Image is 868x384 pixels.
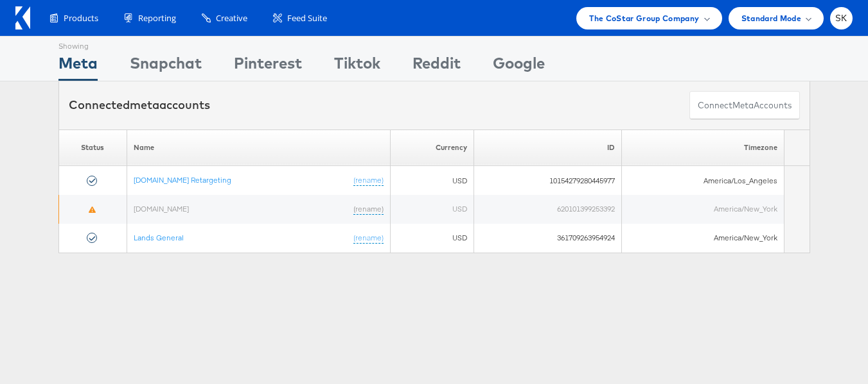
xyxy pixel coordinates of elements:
div: Tiktok [334,52,380,81]
td: USD [390,195,474,224]
th: ID [474,129,621,166]
button: ConnectmetaAccounts [689,91,800,120]
div: Meta [58,52,98,81]
span: Feed Suite [287,12,327,24]
td: America/Los_Angeles [621,166,784,195]
a: (rename) [353,233,384,244]
span: Products [64,12,98,24]
span: meta [130,97,159,112]
a: (rename) [353,204,384,215]
td: America/New_York [621,195,784,224]
a: Lands General [134,233,184,242]
span: Creative [216,12,247,24]
td: 620101399253392 [474,195,621,224]
td: America/New_York [621,224,784,253]
th: Status [58,129,127,166]
th: Currency [390,129,474,166]
td: 10154279280445977 [474,166,621,195]
span: Reporting [138,12,176,24]
span: SK [835,14,847,22]
span: The CoStar Group Company [589,12,699,25]
div: Connected accounts [69,97,210,113]
th: Timezone [621,129,784,166]
a: (rename) [353,175,384,186]
div: Google [493,52,545,81]
span: Standard Mode [741,12,801,25]
div: Snapchat [130,52,202,81]
a: [DOMAIN_NAME] Retargeting [134,175,231,185]
td: 361709263954924 [474,224,621,253]
td: USD [390,224,474,253]
div: Pinterest [234,52,302,81]
span: meta [732,99,754,112]
div: Reddit [412,52,461,81]
div: Showing [58,37,98,52]
th: Name [127,129,390,166]
a: [DOMAIN_NAME] [134,204,189,213]
td: USD [390,166,474,195]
